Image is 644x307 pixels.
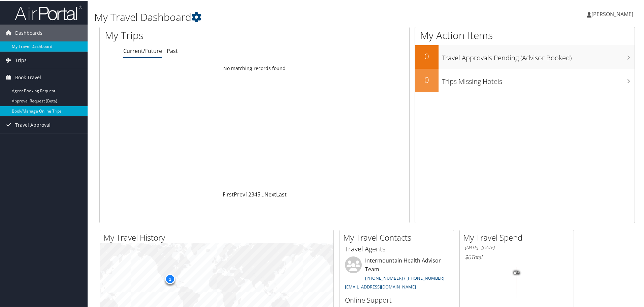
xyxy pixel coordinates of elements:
a: [PERSON_NAME] [587,3,640,24]
li: Intermountain Health Advisor Team [342,256,452,292]
a: Prev [234,190,245,197]
a: Past [167,47,178,54]
a: 3 [251,190,254,197]
a: 0Travel Approvals Pending (Advisor Booked) [415,44,635,68]
a: 4 [254,190,257,197]
a: [PHONE_NUMBER] / [PHONE_NUMBER] [365,274,444,280]
a: 2 [248,190,251,197]
h2: My Travel Spend [463,231,574,243]
img: airportal-logo.png [15,4,82,20]
a: 5 [257,190,260,197]
a: 1 [245,190,248,197]
span: Book Travel [15,68,41,85]
h2: My Travel Contacts [343,231,454,243]
h3: Online Support [345,295,449,304]
span: [PERSON_NAME] [591,10,633,17]
h3: Travel Approvals Pending (Advisor Booked) [442,49,635,62]
h3: Trips Missing Hotels [442,73,635,86]
span: Travel Approval [15,116,51,133]
a: Last [276,190,287,197]
a: 0Trips Missing Hotels [415,68,635,92]
h2: 0 [415,50,439,61]
a: [EMAIL_ADDRESS][DOMAIN_NAME] [345,283,416,289]
h6: Total [465,253,569,260]
a: First [223,190,234,197]
a: Next [264,190,276,197]
h1: My Travel Dashboard [94,9,458,24]
span: $0 [465,253,471,260]
a: Current/Future [123,47,162,54]
span: Dashboards [15,24,42,41]
h2: My Travel History [103,231,333,243]
h6: [DATE] - [DATE] [465,244,569,250]
h2: 0 [415,73,439,85]
h1: My Trips [105,28,275,42]
span: … [260,190,264,197]
span: Trips [15,51,27,68]
h3: Travel Agents [345,244,449,253]
div: 2 [165,273,175,283]
h1: My Action Items [415,28,635,42]
td: No matching records found [100,62,409,74]
tspan: 0% [514,270,519,274]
